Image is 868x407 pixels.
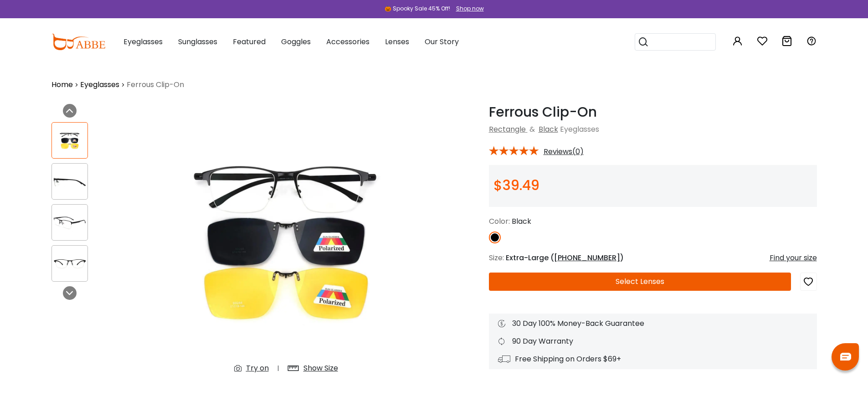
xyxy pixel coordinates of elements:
span: Ferrous Clip-On [127,79,184,90]
span: Eyeglasses [560,124,599,134]
span: Accessories [326,36,370,47]
img: Ferrous Clip-On Black Metal Eyeglasses , SpringHinges , NosePads Frames from ABBE Glasses [52,132,87,149]
div: 30 Day 100% Money-Back Guarantee [498,318,808,329]
span: Reviews(0) [544,148,584,156]
span: Goggles [281,36,311,47]
span: Black [512,216,531,227]
img: abbeglasses.com [51,34,105,50]
span: & [528,124,537,134]
a: Eyeglasses [80,79,119,90]
span: Our Story [425,36,459,47]
h1: Ferrous Clip-On [489,104,817,120]
img: Ferrous Clip-On Black Metal Eyeglasses , SpringHinges , NosePads Frames from ABBE Glasses [52,173,87,191]
img: chat [840,353,851,361]
a: Shop now [452,5,484,12]
button: Select Lenses [489,273,791,291]
div: Free Shipping on Orders $69+ [498,354,808,365]
span: Featured [233,36,266,47]
span: Eyeglasses [123,36,163,47]
span: Size: [489,252,504,263]
div: Shop now [456,5,484,13]
div: Show Size [303,363,338,374]
img: Ferrous Clip-On Black Metal Eyeglasses , SpringHinges , NosePads Frames from ABBE Glasses [52,214,87,232]
a: Black [539,124,558,134]
img: Ferrous Clip-On Black Metal Eyeglasses , SpringHinges , NosePads Frames from ABBE Glasses [120,104,452,381]
span: Lenses [385,36,409,47]
div: 90 Day Warranty [498,336,808,347]
span: $39.49 [493,175,539,195]
div: 🎃 Spooky Sale 45% Off! [385,5,450,13]
span: [PHONE_NUMBER] [554,252,620,263]
div: Try on [246,363,269,374]
span: Sunglasses [178,36,217,47]
a: Home [51,79,73,90]
img: Ferrous Clip-On Black Metal Eyeglasses , SpringHinges , NosePads Frames from ABBE Glasses [52,255,87,273]
span: Extra-Large ( ) [506,252,624,263]
a: Rectangle [489,124,526,134]
span: Color: [489,216,510,227]
div: Find your size [770,252,817,263]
